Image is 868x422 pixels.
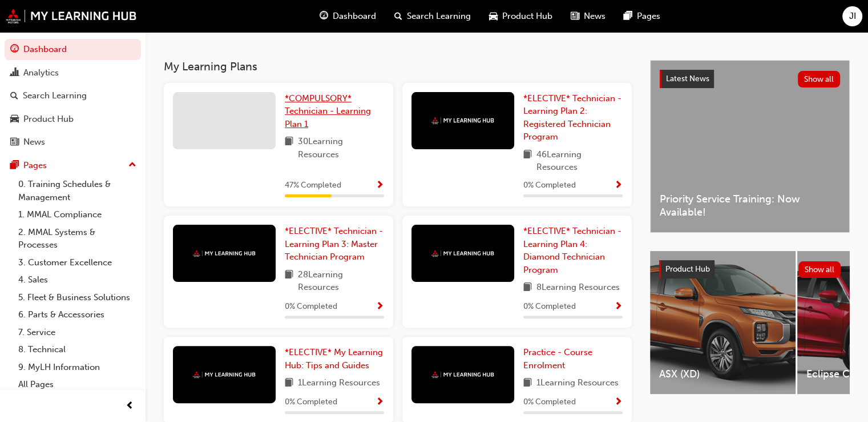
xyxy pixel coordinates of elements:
a: 0. Training Schedules & Management [14,176,141,206]
button: JI [842,6,862,26]
span: Dashboard [333,10,376,23]
button: Show all [798,261,841,278]
img: mmal [431,117,494,124]
div: Analytics [23,66,59,79]
a: *COMPULSORY* Technician - Learning Plan 1 [285,92,384,131]
img: mmal [193,371,256,379]
a: 1. MMAL Compliance [14,206,141,224]
a: Analytics [5,62,141,83]
button: Pages [5,155,141,176]
a: Product HubShow all [659,260,841,278]
span: *COMPULSORY* Technician - Learning Plan 1 [285,93,371,129]
a: guage-iconDashboard [310,5,385,28]
span: Show Progress [614,397,623,408]
span: search-icon [10,91,18,101]
span: *ELECTIVE* My Learning Hub: Tips and Guides [285,347,383,371]
a: Search Learning [5,85,141,106]
span: Show Progress [614,302,623,312]
span: 47 % Completed [285,179,341,192]
span: search-icon [394,9,402,23]
span: book-icon [523,148,532,174]
span: Priority Service Training: Now Available! [660,193,840,218]
a: Practice - Course Enrolment [523,346,623,372]
span: book-icon [523,281,532,295]
span: Show Progress [614,181,623,191]
span: 0 % Completed [523,396,576,409]
span: guage-icon [10,45,19,55]
a: news-iconNews [562,5,615,28]
a: pages-iconPages [615,5,669,28]
a: *ELECTIVE* Technician - Learning Plan 4: Diamond Technician Program [523,225,623,276]
h3: My Learning Plans [164,60,632,73]
span: 30 Learning Resources [298,135,384,161]
span: 1 Learning Resources [536,376,619,391]
div: Product Hub [23,113,74,126]
a: All Pages [14,376,141,393]
span: prev-icon [126,399,134,413]
span: 0 % Completed [285,300,337,313]
a: Latest NewsShow all [660,70,840,88]
div: Pages [23,159,47,172]
div: Search Learning [23,89,87,102]
a: 5. Fleet & Business Solutions [14,289,141,306]
span: book-icon [285,268,293,294]
span: pages-icon [10,161,19,171]
span: news-icon [10,137,19,148]
img: mmal [431,250,494,257]
a: Latest NewsShow allPriority Service Training: Now Available! [650,60,850,233]
div: News [23,136,45,149]
span: Practice - Course Enrolment [523,347,592,371]
span: news-icon [571,9,579,23]
span: book-icon [285,376,293,391]
button: DashboardAnalyticsSearch LearningProduct HubNews [5,37,141,155]
span: *ELECTIVE* Technician - Learning Plan 4: Diamond Technician Program [523,226,621,275]
a: 9. MyLH Information [14,359,141,376]
button: Show Progress [614,300,623,314]
span: News [584,10,605,23]
span: 28 Learning Resources [298,268,384,294]
a: *ELECTIVE* My Learning Hub: Tips and Guides [285,346,384,372]
span: pages-icon [624,9,632,23]
a: *ELECTIVE* Technician - Learning Plan 2: Registered Technician Program [523,92,623,144]
img: mmal [6,9,137,23]
span: 0 % Completed [523,179,576,192]
span: book-icon [285,135,293,161]
span: Show Progress [376,397,384,408]
span: Latest News [666,74,709,83]
span: JI [849,10,856,23]
img: mmal [431,371,494,379]
span: *ELECTIVE* Technician - Learning Plan 3: Master Technician Program [285,226,383,262]
a: 6. Parts & Accessories [14,306,141,324]
button: Show Progress [614,395,623,409]
a: 7. Service [14,324,141,341]
span: 0 % Completed [523,300,576,313]
a: Dashboard [5,39,141,60]
span: car-icon [10,114,19,125]
button: Show Progress [614,178,623,193]
a: 8. Technical [14,341,141,359]
span: Product Hub [502,10,552,23]
a: 2. MMAL Systems & Processes [14,224,141,254]
a: car-iconProduct Hub [480,5,562,28]
button: Show Progress [376,178,384,193]
span: book-icon [523,376,532,391]
button: Show Progress [376,395,384,409]
span: Show Progress [376,302,384,312]
span: 8 Learning Resources [536,281,620,295]
span: car-icon [489,9,498,23]
span: ASX (XD) [659,368,786,381]
a: ASX (XD) [650,251,796,394]
a: News [5,132,141,153]
span: guage-icon [320,9,328,23]
a: *ELECTIVE* Technician - Learning Plan 3: Master Technician Program [285,225,384,264]
a: 3. Customer Excellence [14,254,141,272]
span: Search Learning [407,10,471,23]
span: *ELECTIVE* Technician - Learning Plan 2: Registered Technician Program [523,93,621,142]
span: up-icon [128,158,136,173]
img: mmal [193,250,256,257]
a: 4. Sales [14,271,141,289]
a: search-iconSearch Learning [385,5,480,28]
span: 46 Learning Resources [536,148,623,174]
button: Show all [798,71,841,87]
